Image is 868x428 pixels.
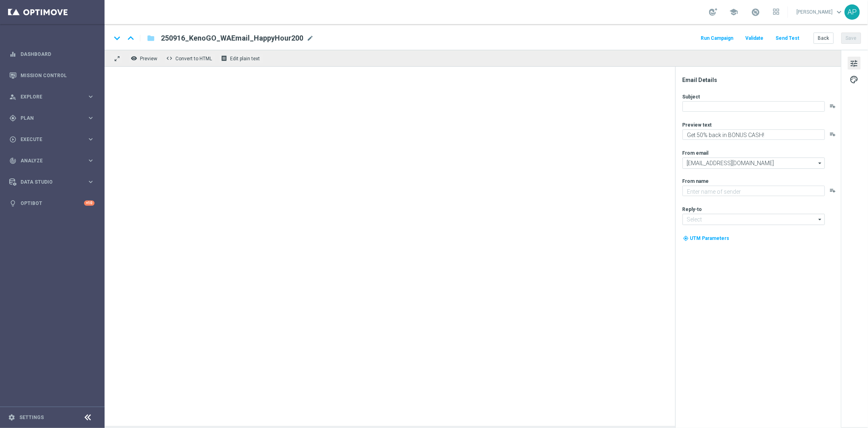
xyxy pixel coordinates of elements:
i: keyboard_arrow_right [87,135,95,143]
span: Explore [21,94,87,99]
div: Dashboard [9,43,95,65]
input: Select [683,158,825,169]
span: palette [850,74,859,85]
i: remove_red_eye [131,55,137,61]
a: Optibot [21,192,84,214]
span: keyboard_arrow_down [835,8,844,16]
i: person_search [9,93,16,100]
span: Plan [21,116,87,121]
button: tune [848,57,861,70]
input: Select [683,214,825,225]
i: keyboard_arrow_down [111,32,123,44]
span: Edit plain text [230,56,260,61]
span: Preview [140,56,157,61]
div: Plan [9,115,87,122]
button: equalizer Dashboard [9,51,95,57]
i: track_changes [9,157,16,164]
button: track_changes Analyze keyboard_arrow_right [9,158,95,164]
button: play_circle_outline Execute keyboard_arrow_right [9,136,95,143]
label: Preview text [683,122,712,128]
button: person_search Explore keyboard_arrow_right [9,94,95,100]
div: +10 [84,201,95,206]
button: my_location UTM Parameters [683,234,730,243]
i: keyboard_arrow_right [87,114,95,122]
span: Execute [21,137,87,142]
i: arrow_drop_down [817,158,825,168]
div: Execute [9,136,87,143]
div: Explore [9,93,87,100]
button: Send Test [775,33,801,44]
span: code [166,55,173,61]
button: playlist_add [830,131,836,137]
div: AP [845,4,860,20]
label: Subject [683,94,700,100]
button: folder [146,32,156,45]
button: Run Campaign [700,33,735,44]
i: keyboard_arrow_right [87,93,95,100]
button: gps_fixed Plan keyboard_arrow_right [9,115,95,121]
span: 250916_KenoGO_WAEmail_HappyHour200 [161,33,303,43]
button: playlist_add [830,187,836,194]
i: keyboard_arrow_up [125,32,137,44]
button: Back [814,33,834,44]
div: Mission Control [9,65,95,86]
a: [PERSON_NAME]keyboard_arrow_down [796,6,845,18]
button: remove_red_eye Preview [129,53,161,63]
span: Data Studio [21,180,87,184]
button: receipt Edit plain text [219,53,263,63]
span: UTM Parameters [690,236,730,241]
button: playlist_add [830,103,836,109]
span: Analyze [21,158,87,163]
span: school [730,8,738,16]
i: keyboard_arrow_right [87,157,95,164]
label: From email [683,150,709,156]
span: Validate [746,35,764,41]
a: Mission Control [21,65,95,86]
span: Convert to HTML [175,56,212,61]
label: From name [683,178,709,184]
a: Settings [19,415,44,420]
button: Save [841,33,861,44]
i: play_circle_outline [9,136,16,143]
button: palette [848,73,861,86]
button: code Convert to HTML [164,53,216,63]
button: Data Studio keyboard_arrow_right [9,179,95,185]
span: mode_edit [306,35,314,42]
i: my_location [683,236,689,241]
div: Optibot [9,192,95,214]
a: Dashboard [21,43,95,65]
i: settings [8,414,15,421]
i: gps_fixed [9,115,16,122]
div: Analyze [9,157,87,164]
button: Mission Control [9,72,95,79]
button: lightbulb Optibot +10 [9,200,95,207]
i: keyboard_arrow_right [87,178,95,186]
i: lightbulb [9,200,16,207]
div: Email Details [683,76,840,84]
label: Reply-to [683,206,702,213]
span: tune [850,58,859,69]
i: folder [147,33,155,43]
div: Data Studio [9,178,87,186]
i: receipt [221,55,227,61]
button: Validate [745,33,765,44]
i: equalizer [9,51,16,58]
i: arrow_drop_down [817,214,825,225]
